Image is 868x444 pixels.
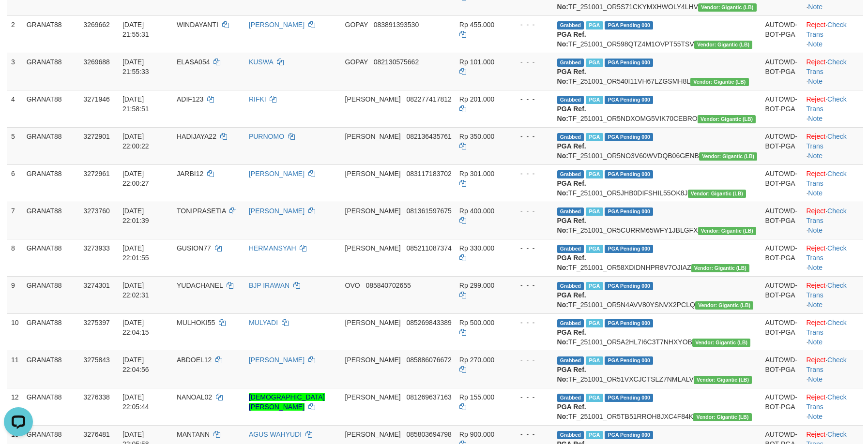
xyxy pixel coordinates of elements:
[122,356,149,373] span: [DATE] 22:04:56
[512,206,549,216] div: - - -
[512,355,549,365] div: - - -
[557,170,584,178] span: Grabbed
[695,301,754,310] span: Vendor URL: https://dashboard.q2checkout.com/secure
[345,356,401,364] span: [PERSON_NAME]
[345,319,401,326] span: [PERSON_NAME]
[4,4,33,33] button: Open LiveChat chat widget
[806,133,825,140] a: Reject
[806,319,846,336] a: Check Trans
[808,189,822,197] a: Note
[83,244,110,252] span: 3273933
[512,132,549,141] div: - - -
[553,239,761,276] td: TF_251001_OR58XDIDNHPR8V7OJIAZ
[83,207,110,215] span: 3273760
[23,202,80,239] td: GRANAT88
[698,3,757,12] span: Vendor URL: https://dashboard.q2checkout.com/secure
[459,58,494,66] span: Rp 101.000
[761,164,802,202] td: AUTOWD-BOT-PGA
[122,281,149,299] span: [DATE] 22:02:31
[806,133,846,150] a: Check Trans
[249,21,305,29] a: [PERSON_NAME]
[557,403,586,420] b: PGA Ref. No:
[459,21,494,29] span: Rp 455.000
[512,20,549,30] div: - - -
[806,356,846,373] a: Check Trans
[761,202,802,239] td: AUTOWD-BOT-PGA
[806,244,825,252] a: Reject
[605,282,653,290] span: PGA Pending
[586,21,603,30] span: Marked by bgnjimi
[586,133,603,141] span: Marked by bgnjimi
[249,207,305,215] a: [PERSON_NAME]
[802,276,863,313] td: · ·
[406,95,451,103] span: Copy 082277417812 to clipboard
[806,170,846,187] a: Check Trans
[7,164,23,202] td: 6
[605,319,653,327] span: PGA Pending
[557,366,586,383] b: PGA Ref. No:
[557,217,586,234] b: PGA Ref. No:
[23,127,80,164] td: GRANAT88
[553,164,761,202] td: TF_251001_OR5JHB0DIFSHIL55OK8J
[557,328,586,346] b: PGA Ref. No:
[808,152,822,160] a: Note
[605,21,653,30] span: PGA Pending
[688,190,746,198] span: Vendor URL: https://dashboard.q2checkout.com/secure
[806,58,846,75] a: Check Trans
[557,96,584,104] span: Grabbed
[345,430,401,438] span: [PERSON_NAME]
[586,356,603,365] span: Marked by bgnjimi
[406,133,451,140] span: Copy 082136435761 to clipboard
[802,388,863,425] td: · ·
[808,413,822,420] a: Note
[345,95,401,103] span: [PERSON_NAME]
[802,15,863,53] td: · ·
[808,264,822,271] a: Note
[459,170,494,178] span: Rp 301.000
[122,319,149,336] span: [DATE] 22:04:15
[512,169,549,178] div: - - -
[83,430,110,438] span: 3276481
[249,430,302,438] a: AGUS WAHYUDI
[249,58,273,66] a: KUSWA
[692,339,751,347] span: Vendor URL: https://dashboard.q2checkout.com/secure
[459,207,494,215] span: Rp 400.000
[808,338,822,346] a: Note
[459,393,494,401] span: Rp 155.000
[586,282,603,290] span: Marked by bgnjimi
[557,245,584,253] span: Grabbed
[406,430,451,438] span: Copy 085803694798 to clipboard
[605,431,653,439] span: PGA Pending
[806,244,846,262] a: Check Trans
[7,313,23,351] td: 10
[808,40,822,48] a: Note
[7,239,23,276] td: 8
[365,281,411,289] span: Copy 085840702655 to clipboard
[249,244,296,252] a: HERMANSYAH
[806,393,846,411] a: Check Trans
[553,351,761,388] td: TF_251001_OR51VXCJCTSLZ7NMLALV
[802,127,863,164] td: · ·
[249,133,284,140] a: PURNOMO
[808,3,822,11] a: Note
[698,115,756,123] span: Vendor URL: https://dashboard.q2checkout.com/secure
[122,244,149,262] span: [DATE] 22:01:55
[177,281,223,289] span: YUDACHANEL
[553,388,761,425] td: TF_251001_OR5TB51RROH8JXC4F84K
[249,356,305,364] a: [PERSON_NAME]
[761,313,802,351] td: AUTOWD-BOT-PGA
[512,57,549,67] div: - - -
[808,375,822,383] a: Note
[83,95,110,103] span: 3271946
[808,115,822,122] a: Note
[806,393,825,401] a: Reject
[699,152,758,161] span: Vendor URL: https://dashboard.q2checkout.com/secure
[553,276,761,313] td: TF_251001_OR5N4AVV80YSNVX2PCLQ
[806,95,846,113] a: Check Trans
[553,53,761,90] td: TF_251001_OR540I11VH67LZGSMH8L
[406,319,451,326] span: Copy 085269843389 to clipboard
[459,281,494,289] span: Rp 299.000
[177,170,203,178] span: JARBI12
[802,351,863,388] td: · ·
[345,21,368,29] span: GOPAY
